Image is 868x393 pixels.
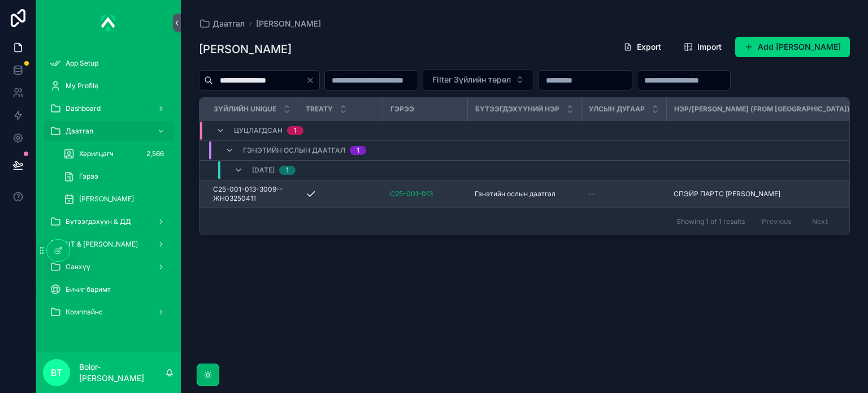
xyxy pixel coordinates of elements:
a: App Setup [43,53,174,74]
div: scrollable content [36,45,181,337]
div: 1 [294,126,297,135]
a: -- [588,189,660,198]
span: Бүтээгдэхүүн & ДД [66,217,131,226]
span: Filter Зүйлийн төрөл [432,74,511,85]
span: СПЭЙР ПАРТС [PERSON_NAME] [674,189,780,198]
span: Гэрээ [79,172,98,181]
a: Даатгал [43,121,174,141]
span: НТ & [PERSON_NAME] [66,240,138,249]
span: Гэнэтийн ослын даатгал [243,146,345,155]
span: Комплайнс [66,308,103,317]
span: My Profile [66,81,98,90]
h1: [PERSON_NAME] [199,41,292,57]
button: Clear [306,76,319,85]
span: Гэнэтийн ослын даатгал [475,189,555,198]
a: [PERSON_NAME] [256,18,321,29]
span: Treaty [306,105,333,114]
div: 2,566 [143,147,167,161]
span: Даатгал [66,127,93,136]
button: Add [PERSON_NAME] [735,37,850,57]
a: Харилцагч2,566 [57,144,174,164]
span: Цуцлагдсан [234,126,283,135]
span: Улсын дугаар [589,105,645,114]
span: BT [51,366,62,379]
span: Зүйлийн unique [214,105,276,114]
span: Бичиг баримт [66,285,111,294]
span: Харилцагч [79,149,114,158]
img: App logo [101,14,116,32]
a: Санхүү [43,257,174,277]
a: Гэрээ [57,166,174,187]
a: Комплайнс [43,302,174,322]
a: C25-001-013 [390,189,433,198]
span: Dashboard [66,104,101,113]
span: Даатгал [212,18,245,29]
a: My Profile [43,76,174,96]
span: -- [588,189,595,198]
div: 1 [357,146,359,155]
span: Гэрээ [390,105,414,114]
a: Бичиг баримт [43,279,174,300]
a: НТ & [PERSON_NAME] [43,234,174,254]
span: [DATE] [252,166,275,175]
a: C25-001-013 [390,189,461,198]
span: Showing 1 of 1 results [676,217,745,226]
div: 1 [286,166,289,175]
span: Санхүү [66,262,90,271]
a: Гэнэтийн ослын даатгал [475,189,575,198]
a: Dashboard [43,98,174,119]
span: Import [697,41,722,53]
span: App Setup [66,59,98,68]
a: Даатгал [199,18,245,29]
button: Select Button [423,69,534,90]
button: Export [614,37,670,57]
span: [PERSON_NAME] [79,195,134,204]
a: Бүтээгдэхүүн & ДД [43,211,174,232]
span: Бүтээгдэхүүний нэр [475,105,559,114]
a: [PERSON_NAME] [57,189,174,209]
p: Bolor-[PERSON_NAME] [79,361,165,384]
a: C25-001-013-3009--ЖН03250411 [213,185,292,203]
button: Import [675,37,731,57]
